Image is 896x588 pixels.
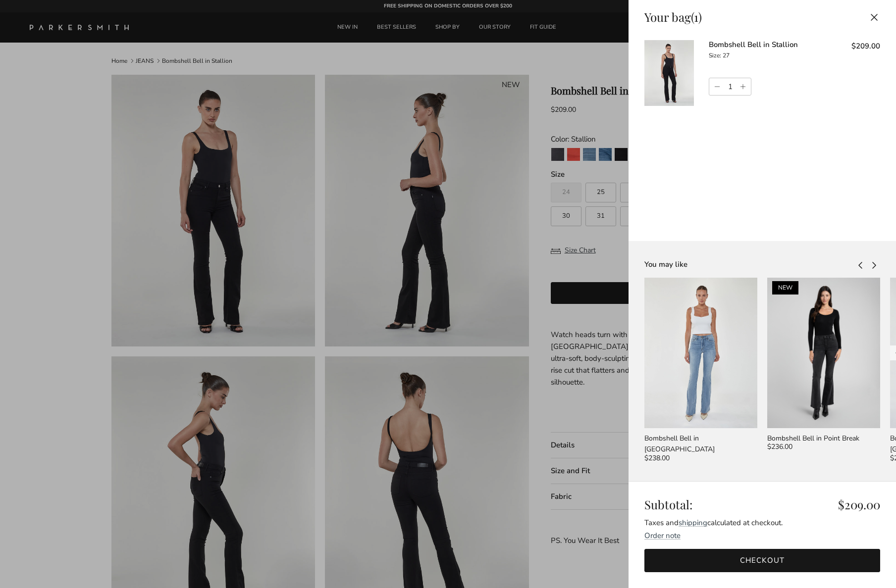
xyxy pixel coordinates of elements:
[644,10,702,24] div: Your bag
[644,517,880,529] div: Taxes and calculated at checkout.
[644,497,880,512] div: Subtotal:
[644,433,757,466] a: Bombshell Bell in [GEOGRAPHIC_DATA] $238.00
[644,549,880,572] a: Checkout
[679,518,707,528] a: shipping
[691,9,702,25] span: (1)
[709,40,798,49] a: Bombshell Bell in Stallion
[767,433,880,455] a: Bombshell Bell in Point Break $236.00
[838,497,880,512] span: $209.00
[644,433,757,455] div: Bombshell Bell in [GEOGRAPHIC_DATA]
[709,78,723,95] a: Decrease quantity
[723,51,730,59] span: 27
[723,79,738,95] input: Quantity
[851,41,880,51] span: $209.00
[767,433,880,444] div: Bombshell Bell in Point Break
[709,51,721,59] span: Size:
[738,78,751,95] a: Increase quantity
[644,453,670,464] span: $238.00
[767,441,792,452] span: $236.00
[644,531,681,540] toggle-target: Order note
[644,259,854,270] div: You may like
